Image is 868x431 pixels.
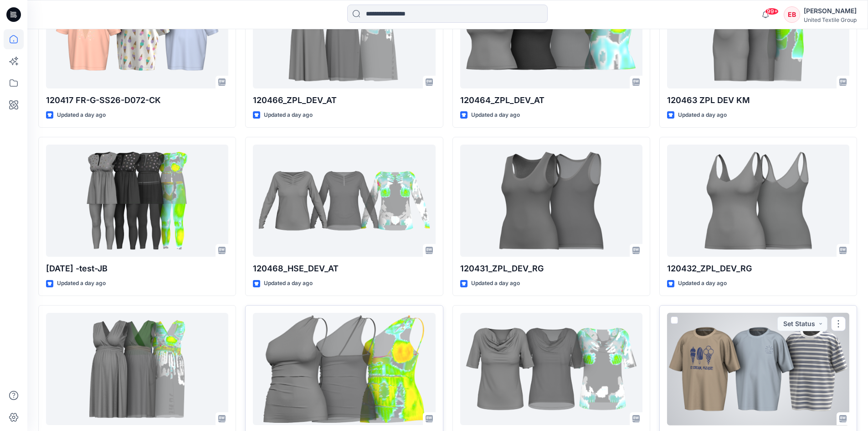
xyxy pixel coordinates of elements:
[460,262,642,275] p: 120431_ZPL_DEV_RG
[667,94,849,107] p: 120463 ZPL DEV KM
[264,279,313,288] p: Updated a day ago
[804,16,857,23] div: United Textile Group
[471,110,520,120] p: Updated a day ago
[460,313,642,426] a: 120467_HSE_DEV_AT
[46,262,228,275] p: [DATE] -test-JB
[678,110,727,120] p: Updated a day ago
[253,262,435,275] p: 120468_HSE_DEV_AT
[253,145,435,257] a: 120468_HSE_DEV_AT
[471,279,520,288] p: Updated a day ago
[253,94,435,107] p: 120466_ZPL_DEV_AT
[460,145,642,257] a: 120431_ZPL_DEV_RG
[804,5,857,16] div: [PERSON_NAME]
[46,145,228,257] a: 2025.09.23 -test-JB
[57,279,106,288] p: Updated a day ago
[57,110,106,120] p: Updated a day ago
[253,313,435,426] a: 120322_ZPL_DEV_AT
[678,279,727,288] p: Updated a day ago
[460,94,642,107] p: 120464_ZPL_DEV_AT
[46,94,228,107] p: 120417 FR-G-SS26-D072-CK
[264,110,313,120] p: Updated a day ago
[784,6,800,23] div: EB
[667,262,849,275] p: 120432_ZPL_DEV_RG
[46,313,228,426] a: 120465 ZPL DEV KM
[667,145,849,257] a: 120432_ZPL_DEV_RG
[765,8,779,15] span: 99+
[667,313,849,426] a: 120394 FR-B-SS26-D070-CK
